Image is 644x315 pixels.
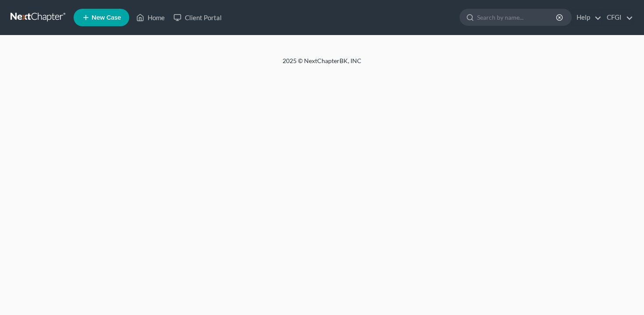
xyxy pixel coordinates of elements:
div: 2025 © NextChapterBK, INC [72,57,572,72]
span: New Case [92,14,121,21]
a: Home [132,10,169,25]
a: Client Portal [169,10,226,25]
a: Help [572,10,602,25]
a: CFGI [602,10,633,25]
input: Search by name... [477,9,557,25]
